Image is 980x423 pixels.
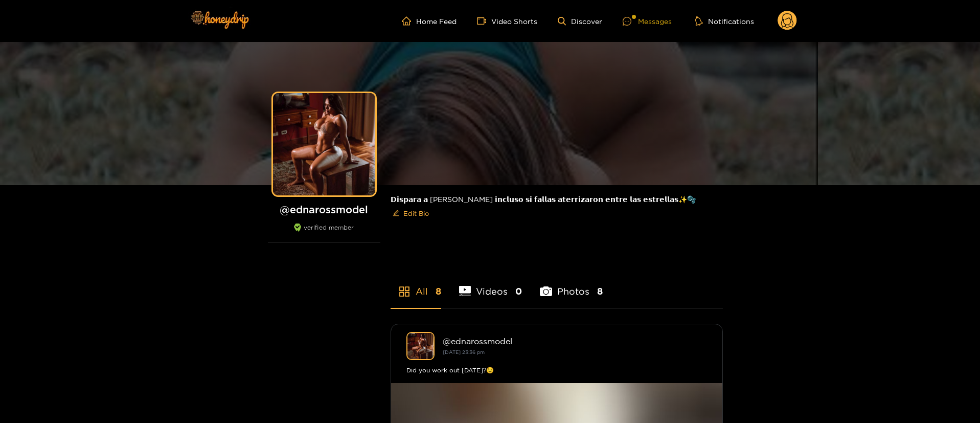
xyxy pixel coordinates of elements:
[436,285,441,298] span: 8
[393,210,399,217] span: edit
[692,16,757,26] button: Notifications
[402,16,416,26] span: home
[459,262,522,308] li: Videos
[443,349,485,355] small: [DATE] 23:36 pm
[391,185,723,230] div: 𝗗𝗶𝘀𝗽𝗮𝗿𝗮 𝗮 [PERSON_NAME] 𝗶𝗻𝗰𝗹𝘂𝘀𝗼 𝘀𝗶 𝗳𝗮𝗹𝗹𝗮𝘀 𝗮𝘁𝗲𝗿𝗿𝗶𝘇𝗮𝗿𝗼𝗻 𝗲𝗻𝘁𝗿𝗲 𝗹𝗮𝘀 𝗲𝘀𝘁𝗿𝗲𝗹𝗹𝗮𝘀✨🫧
[398,285,411,298] span: appstore
[391,262,441,308] li: All
[391,205,431,221] button: editEdit Bio
[477,16,491,26] span: video-camera
[558,17,602,26] a: Discover
[540,262,603,308] li: Photos
[623,15,672,27] div: Messages
[443,337,707,346] div: @ ednarossmodel
[268,224,380,242] div: verified member
[403,208,429,218] span: Edit Bio
[406,365,707,375] div: Did you work out [DATE]?😉
[515,285,522,298] span: 0
[402,16,457,26] a: Home Feed
[477,16,537,26] a: Video Shorts
[597,285,603,298] span: 8
[406,332,435,360] img: ednarossmodel
[268,203,380,216] h1: @ ednarossmodel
